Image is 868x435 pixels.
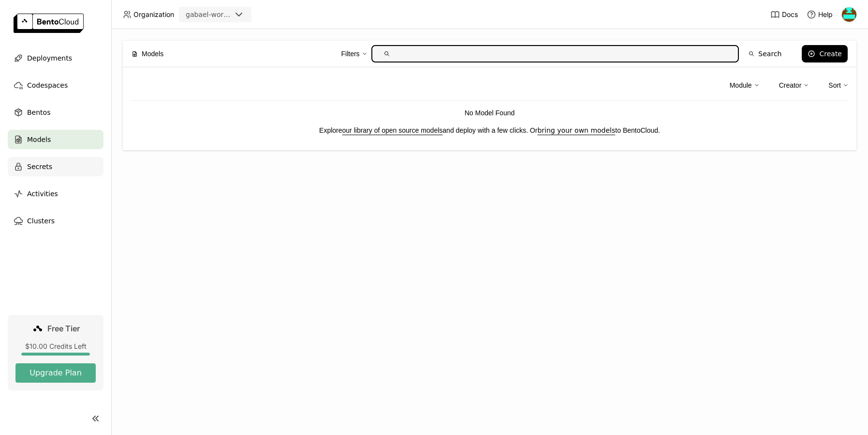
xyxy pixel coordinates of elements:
[807,10,833,19] div: Help
[27,134,51,145] span: Models
[342,126,443,134] a: our library of open source models
[8,103,103,122] a: Bentos
[15,363,96,383] button: Upgrade Plan
[133,10,174,19] span: Organization
[8,157,103,176] a: Secrets
[341,48,360,59] div: Filters
[730,80,752,91] div: Module
[47,324,80,333] span: Free Tier
[8,76,103,95] a: Codespaces
[8,48,103,68] a: Deployments
[537,126,615,134] a: bring your own models
[27,79,68,91] span: Codespaces
[730,75,760,95] div: Module
[27,52,72,64] span: Deployments
[27,188,58,200] span: Activities
[818,10,833,19] span: Help
[743,45,787,62] button: Search
[142,48,163,59] span: Models
[802,45,848,62] button: Create
[131,108,849,118] p: No Model Found
[842,7,856,22] img: Gabriel Gama
[828,75,849,95] div: Sort
[8,315,103,390] a: Free Tier$10.00 Credits LeftUpgrade Plan
[8,184,103,203] a: Activities
[828,80,841,91] div: Sort
[782,10,798,19] span: Docs
[27,215,55,227] span: Clusters
[819,50,842,58] div: Create
[8,130,103,149] a: Models
[779,80,802,91] div: Creator
[131,125,849,136] p: Explore and deploy with a few clicks. Or to BentoCloud.
[341,44,368,64] div: Filters
[232,10,233,20] input: Selected gabael-workspace.
[27,161,52,172] span: Secrets
[779,75,809,95] div: Creator
[186,10,231,19] div: gabael-workspace
[770,10,798,19] a: Docs
[14,14,84,33] img: logo
[15,342,96,351] div: $10.00 Credits Left
[8,211,103,231] a: Clusters
[27,107,50,118] span: Bentos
